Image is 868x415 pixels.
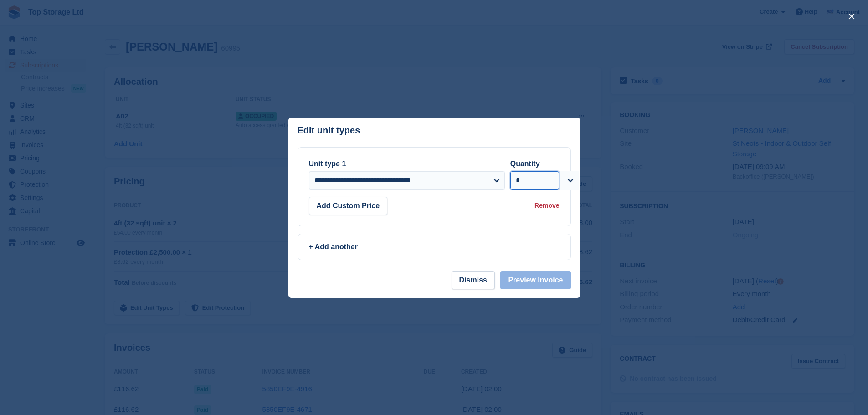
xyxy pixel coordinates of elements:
[298,125,360,136] p: Edit unit types
[309,197,388,215] button: Add Custom Price
[844,9,859,24] button: close
[500,271,570,289] button: Preview Invoice
[534,201,559,210] div: Remove
[298,234,571,260] a: + Add another
[309,160,346,168] label: Unit type 1
[309,241,560,252] div: + Add another
[510,160,540,168] label: Quantity
[452,271,495,289] button: Dismiss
